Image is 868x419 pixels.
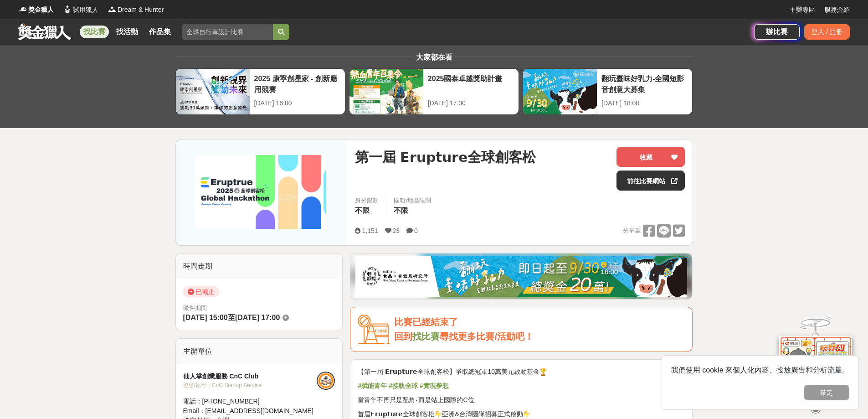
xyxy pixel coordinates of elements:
span: 獎金獵人 [28,5,54,15]
span: 不限 [355,207,370,214]
div: [DATE] 18:00 [601,98,688,108]
img: ⚡ [435,411,442,418]
a: #實現夢想 [420,382,449,389]
img: 1c81a89c-c1b3-4fd6-9c6e-7d29d79abef5.jpg [355,256,687,297]
a: 主辦專區 [790,5,815,15]
p: 當青年不再只是配角‧而是站上國際的C位 [358,395,685,405]
span: 不限 [394,207,408,214]
p: 【第一屆 𝗘𝗿𝘂𝗽𝘁𝘂𝗿𝗲全球創客松】爭取總冠軍10萬美元啟動基金 [358,367,685,377]
button: 確定 [804,385,849,400]
a: Logo獎金獵人 [18,5,54,15]
a: 2025 康寧創星家 - 創新應用競賽[DATE] 16:00 [175,68,345,115]
span: 回到 [394,331,412,341]
img: d2146d9a-e6f6-4337-9592-8cefde37ba6b.png [779,329,852,389]
img: Icon [358,315,390,344]
div: 電話： [PHONE_NUMBER] [183,397,317,406]
span: 至 [228,314,235,321]
span: Dream & Hunter [118,5,164,15]
span: 已截止 [183,286,219,297]
span: 第一屆 𝗘𝗿𝘂𝗽𝘁𝘂𝗿𝗲全球創客松 [355,147,535,167]
div: 國籍/地區限制 [394,196,431,205]
a: 找比賽 [412,331,440,341]
a: Logo試用獵人 [63,5,98,15]
a: LogoDream & Hunter [108,5,164,15]
img: Logo [108,5,117,14]
div: 仙人掌創業服務 CnC Club [183,372,317,381]
img: Logo [18,5,27,14]
a: 作品集 [145,26,175,38]
div: 主辦單位 [176,339,343,364]
div: 時間走期 [176,253,343,279]
p: 首屆𝗘𝗿𝘂𝗽𝘁𝘂𝗿𝗲全球創客松 亞洲&台灣團隊招募正式啟動 [358,409,685,419]
span: 大家都在看 [414,53,455,61]
span: 尋找更多比賽/活動吧！ [440,331,534,341]
a: 辦比賽 [754,24,800,40]
div: 2025國泰卓越獎助計畫 [428,73,514,94]
img: 🏆 [539,368,547,376]
span: 0 [414,227,418,234]
a: 2025國泰卓越獎助計畫[DATE] 17:00 [349,68,519,115]
a: 服務介紹 [824,5,850,15]
span: 1,151 [362,227,378,234]
input: 全球自行車設計比賽 [182,24,273,40]
div: 2025 康寧創星家 - 創新應用競賽 [254,73,340,94]
img: Cover Image [176,140,346,245]
a: #賦能青年 [358,382,387,389]
img: Logo [63,5,72,14]
span: 分享至 [623,224,641,238]
div: 登入 / 註冊 [804,24,850,40]
span: [DATE] 17:00 [235,314,280,321]
a: 找比賽 [80,26,109,38]
div: Email： [EMAIL_ADDRESS][DOMAIN_NAME] [183,406,317,416]
span: 試用獵人 [73,5,98,15]
div: 比賽已經結束了 [394,315,685,330]
div: 身分限制 [355,196,379,205]
div: [DATE] 17:00 [428,98,514,108]
img: ⚡ [523,411,530,418]
a: 翻玩臺味好乳力-全國短影音創意大募集[DATE] 18:00 [523,68,693,115]
span: 23 [393,227,400,234]
div: 協辦/執行： CnC Startup Service [183,381,317,389]
button: 收藏 [616,147,685,167]
a: #接軌全球 [389,382,418,389]
span: 徵件期間 [183,305,207,311]
span: 我們使用 cookie 來個人化內容、投放廣告和分析流量。 [671,366,849,374]
a: 前往比賽網站 [616,171,685,191]
div: [DATE] 16:00 [254,98,340,108]
a: 找活動 [113,26,142,38]
span: [DATE] 15:00 [183,314,228,321]
div: 翻玩臺味好乳力-全國短影音創意大募集 [601,73,688,94]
